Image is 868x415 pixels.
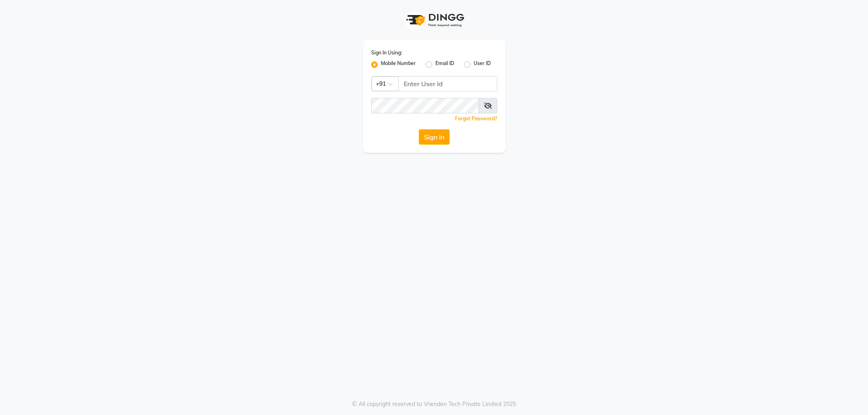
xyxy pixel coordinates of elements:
input: Username [371,98,479,113]
label: Email ID [435,60,454,70]
label: Sign In Using: [371,49,402,56]
label: User ID [474,60,491,70]
button: Sign In [419,129,450,145]
a: Forgot Password? [455,115,497,122]
label: Mobile Number [381,60,416,70]
img: logo1.svg [402,8,467,32]
input: Username [398,76,497,91]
